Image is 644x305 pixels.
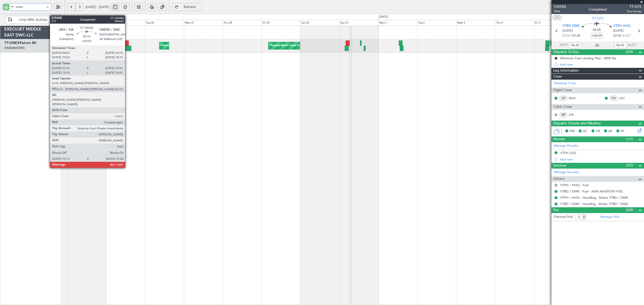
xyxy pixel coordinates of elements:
span: Pos Owner [627,9,641,14]
span: T7-ONEX [4,41,20,45]
div: Planned Maint Dubai (Al Maktoum Intl) [270,42,319,49]
span: (1/1) [626,136,633,142]
a: LPE [569,113,580,117]
div: Add new [560,62,641,67]
span: [DATE] - [DATE] [86,5,109,9]
span: T7-GTS [627,4,641,9]
span: Refresh [180,5,200,9]
span: AC [583,129,587,134]
div: CP [559,95,568,101]
label: Planned PAX [554,215,573,220]
div: Sun 31 [339,20,378,26]
span: ETOT [562,33,571,38]
span: Permits [553,136,565,142]
span: Leg Information [553,68,579,74]
button: Only With Activity [6,16,55,24]
span: Dispatch Checks and Weather [553,121,601,126]
a: FDT [619,96,630,100]
button: Refresh [172,3,202,11]
span: Flight Crew [553,87,572,93]
div: Sun 24 [67,20,106,26]
a: VTPH / HHQ - Handling - MJets VTBD / DMK [560,195,628,200]
div: Planned Maint Dubai (Al Maktoum Intl) [161,42,210,49]
div: Tue 26 [145,20,184,26]
span: AF [608,129,612,134]
span: Cabin Crew [553,104,572,110]
div: Wed 27 [184,20,223,26]
div: Wed 3 [456,20,495,26]
div: Mon 1 [378,20,417,26]
div: Thu 28 [223,20,262,26]
div: VTPH LDG [560,151,576,155]
a: T7-ONEXFalcon 8X [4,41,36,45]
span: 535584 [554,4,566,9]
span: ELDT [623,33,631,38]
span: 07:30 [572,33,580,38]
div: Completed [589,7,607,12]
span: T7-GTS [592,16,604,21]
span: ATOT [559,43,568,48]
button: UTC [553,15,561,20]
a: Manage Permits [554,143,578,148]
span: PM [570,129,575,134]
div: [DATE] [379,15,388,19]
a: MGV [569,96,580,100]
input: --:-- [614,42,626,48]
input: --:-- [569,42,581,48]
a: VTPH / HHQ - Fuel [560,183,589,187]
span: Services [553,163,566,169]
div: Tue 2 [417,20,456,26]
span: 00:25 [593,28,601,33]
input: A/C (Reg. or Type) [16,3,44,11]
div: Thu 4 [495,20,534,26]
div: Mon 25 [106,20,145,26]
a: OMDW/DWC [4,46,25,50]
div: Fri 5 [534,20,573,26]
div: Fri 29 [262,20,301,26]
a: VTBD / DMK - Handling - MJets VTBD / DMK [560,202,628,206]
a: VTBD / DMK - Fuel - ASM AVIATION FUEL [560,189,623,193]
span: [DATE] [562,28,573,33]
span: FP [621,129,624,134]
span: (0/0) [626,207,633,213]
span: 07:55 [613,33,621,38]
span: Crew [553,74,562,80]
span: Pax [553,207,559,213]
span: CR [596,129,600,134]
span: (3/3) [626,163,633,168]
a: Schedule Crew [554,81,576,86]
div: FO [610,95,618,101]
span: VTPH HHQ [613,24,631,29]
div: ISP [559,112,568,118]
span: (0/0) [626,49,633,55]
span: VTBD DMK [562,24,580,29]
span: Dispatch To-Dos [553,49,579,55]
span: ALDT [628,43,636,48]
a: Manage Services [554,170,579,175]
span: Others [553,176,564,182]
div: Minimum Fuel Landing Plan - 8000 lbs [560,56,616,60]
span: P4/6 [554,9,566,14]
a: Manage PAX [600,215,619,220]
div: [DATE] [61,15,70,19]
span: Only With Activity [13,18,53,22]
div: Sat 30 [300,20,339,26]
div: Add new [560,157,641,162]
span: [DATE] [613,28,624,33]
